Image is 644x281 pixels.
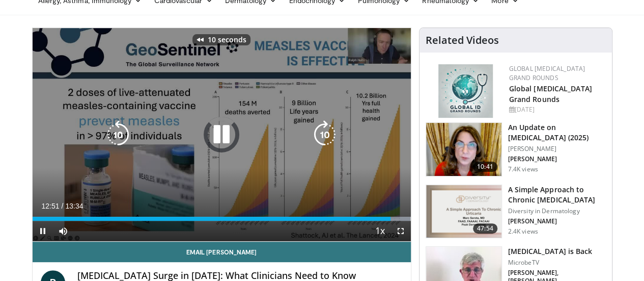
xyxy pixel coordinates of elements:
span: 13:34 [65,202,83,210]
img: dc941aa0-c6d2-40bd-ba0f-da81891a6313.png.150x105_q85_crop-smart_upscale.png [426,185,501,238]
div: [DATE] [509,105,604,114]
h4: Related Videos [426,34,499,46]
button: Playback Rate [370,221,390,241]
p: 10 seconds [208,36,246,43]
a: Global [MEDICAL_DATA] Grand Rounds [509,64,585,82]
p: [PERSON_NAME] [508,155,606,163]
a: Email [PERSON_NAME] [33,242,411,262]
h3: An Update on [MEDICAL_DATA] (2025) [508,122,606,143]
span: 12:51 [42,202,60,210]
span: 47:54 [473,223,497,234]
h3: A Simple Approach to Chronic [MEDICAL_DATA] [508,185,606,205]
span: 10:41 [473,162,497,172]
p: MicrobeTV [508,259,606,267]
span: / [62,202,64,210]
p: 2.4K views [508,227,538,236]
a: 47:54 A Simple Approach to Chronic [MEDICAL_DATA] Diversity in Dermatology [PERSON_NAME] 2.4K views [426,185,606,239]
h3: [MEDICAL_DATA] is Back [508,246,606,257]
div: Progress Bar [33,217,411,221]
button: Mute [53,221,73,241]
a: Global [MEDICAL_DATA] Grand Rounds [509,84,592,104]
button: Fullscreen [390,221,411,241]
p: Diversity in Dermatology [508,207,606,215]
a: 10:41 An Update on [MEDICAL_DATA] (2025) [PERSON_NAME] [PERSON_NAME] 7.4K views [426,122,606,176]
button: Pause [33,221,53,241]
img: 48af3e72-e66e-47da-b79f-f02e7cc46b9b.png.150x105_q85_crop-smart_upscale.png [426,123,501,176]
p: [PERSON_NAME] [508,217,606,225]
img: e456a1d5-25c5-46f9-913a-7a343587d2a7.png.150x105_q85_autocrop_double_scale_upscale_version-0.2.png [438,64,493,118]
p: [PERSON_NAME] [508,145,606,153]
p: 7.4K views [508,165,538,173]
video-js: Video Player [33,28,411,242]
